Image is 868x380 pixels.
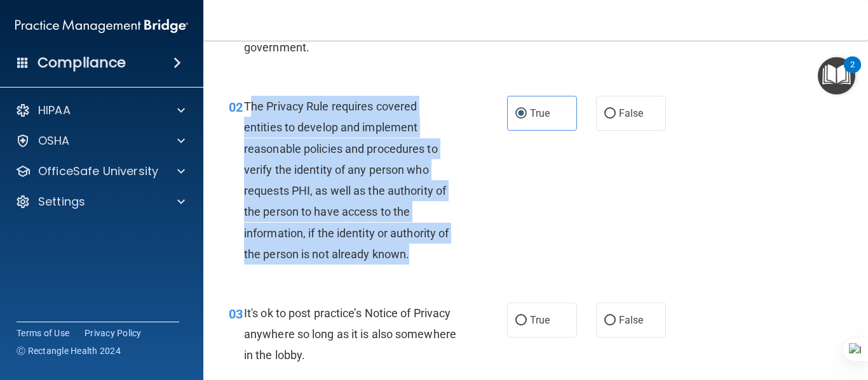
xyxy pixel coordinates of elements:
span: False [619,107,644,119]
a: OfficeSafe University [15,164,185,179]
h4: Compliance [37,54,126,72]
div: 2 [850,65,855,81]
input: False [604,109,616,119]
a: Terms of Use [17,327,69,339]
p: HIPAA [38,103,71,118]
span: Ⓒ Rectangle Health 2024 [17,344,121,357]
input: False [604,316,616,325]
span: True [530,107,550,119]
span: False [619,314,644,326]
a: OSHA [15,133,185,148]
span: True [530,314,550,326]
p: OSHA [38,133,70,148]
a: HIPAA [15,103,185,118]
span: The Privacy Rule requires covered entities to develop and implement reasonable policies and proce... [244,100,449,261]
span: It's ok to post practice’s Notice of Privacy anywhere so long as it is also somewhere in the lobby. [244,306,456,362]
a: Privacy Policy [85,327,142,339]
button: Open Resource Center, 2 new notifications [818,57,855,95]
span: 02 [229,100,243,115]
span: 03 [229,306,243,322]
input: True [515,316,527,325]
img: PMB logo [15,13,188,39]
input: True [515,109,527,119]
a: Settings [15,194,185,209]
p: Settings [38,194,85,209]
p: OfficeSafe University [38,164,158,179]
